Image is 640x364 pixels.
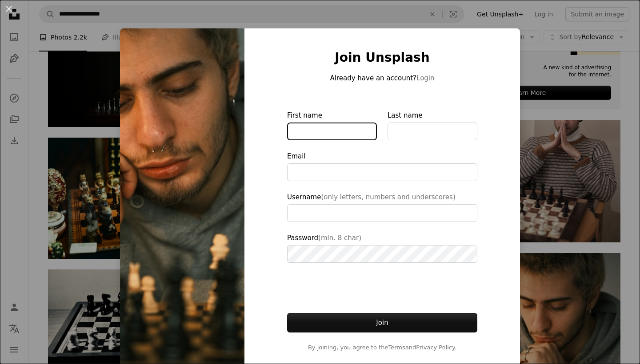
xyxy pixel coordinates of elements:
[287,245,477,263] input: Password(min. 8 char)
[287,192,477,222] label: Username
[287,50,477,66] h1: Join Unsplash
[287,163,477,181] input: Email
[287,123,377,140] input: First name
[287,343,477,352] span: By joining, you agree to the and .
[287,233,477,263] label: Password
[388,123,477,140] input: Last name
[321,193,455,201] span: (only letters, numbers and underscores)
[318,234,361,242] span: (min. 8 char)
[287,110,377,140] label: First name
[416,344,455,351] a: Privacy Policy
[416,73,434,83] button: Login
[388,344,405,351] a: Terms
[287,151,477,181] label: Email
[287,204,477,222] input: Username(only letters, numbers and underscores)
[388,110,477,140] label: Last name
[287,73,477,83] p: Already have an account?
[287,313,477,332] button: Join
